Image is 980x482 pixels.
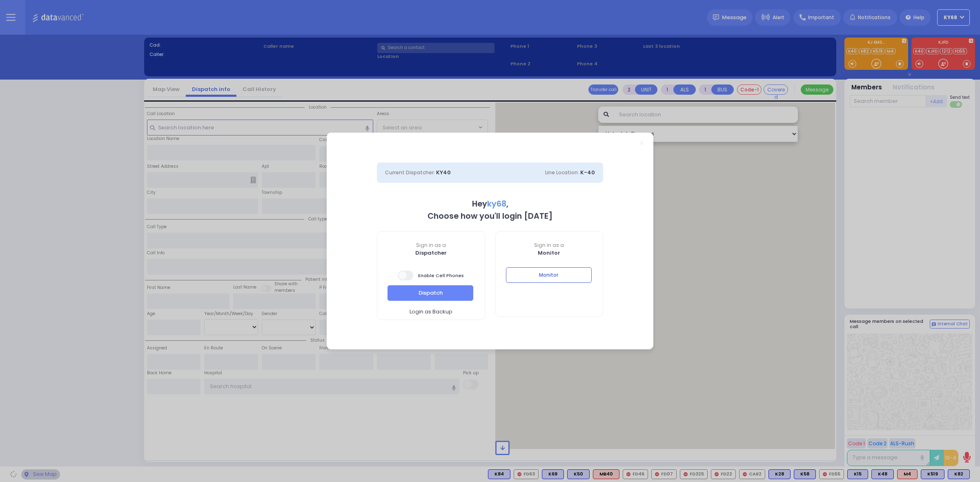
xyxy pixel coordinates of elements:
span: Sign in as a [496,242,603,249]
span: ky68 [487,198,506,209]
span: Line Location: [545,169,579,176]
span: K-40 [580,169,595,176]
b: Dispatcher [415,249,447,257]
span: Sign in as a [377,242,485,249]
b: Choose how you'll login [DATE] [428,211,552,222]
span: Enable Cell Phones [398,270,464,281]
span: KY40 [436,169,451,176]
a: Close [639,141,644,145]
b: Hey , [472,198,508,209]
b: Monitor [538,249,560,257]
button: Dispatch [388,285,473,301]
button: Monitor [506,267,592,283]
span: Current Dispatcher: [385,169,435,176]
span: Login as Backup [410,308,452,316]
